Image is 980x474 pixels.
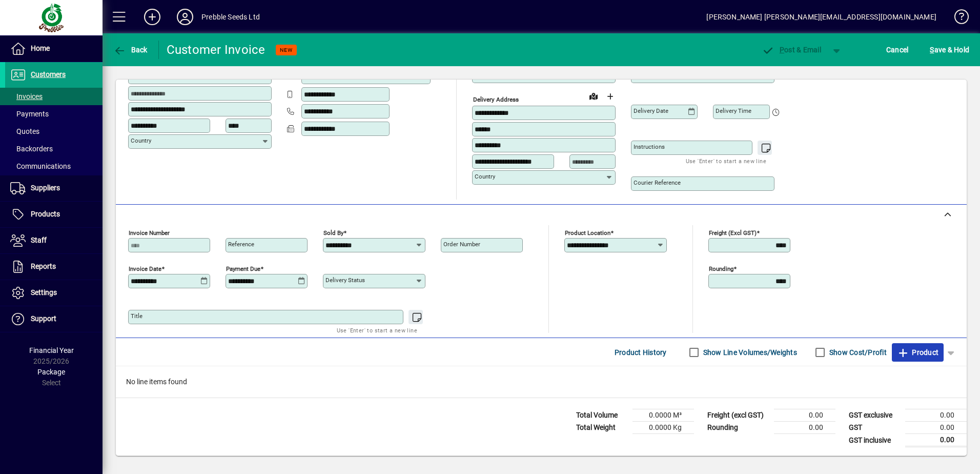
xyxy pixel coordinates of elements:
[226,265,260,272] mat-label: Payment due
[892,343,944,362] button: Product
[5,140,103,157] a: Backorders
[585,88,602,104] a: View on map
[571,409,632,422] td: Total Volume
[706,9,936,25] div: [PERSON_NAME] [PERSON_NAME][EMAIL_ADDRESS][DOMAIN_NAME]
[201,9,260,25] div: Prebble Seeds Ltd
[5,306,103,332] a: Support
[31,70,66,78] span: Customers
[5,88,103,105] a: Invoices
[29,346,74,354] span: Financial Year
[10,145,53,153] span: Backorders
[116,366,967,398] div: No line items found
[10,110,49,118] span: Payments
[632,409,694,422] td: 0.0000 M³
[169,8,201,26] button: Profile
[634,179,681,186] mat-label: Courier Reference
[31,236,47,244] span: Staff
[337,324,417,336] mat-hint: Use 'Enter' to start a new line
[323,229,343,236] mat-label: Sold by
[615,344,667,361] span: Product History
[325,276,365,284] mat-label: Delivery status
[167,42,266,58] div: Customer Invoice
[129,229,170,236] mat-label: Invoice number
[31,210,60,218] span: Products
[10,162,71,170] span: Communications
[131,137,151,144] mat-label: Country
[475,173,495,180] mat-label: Country
[5,175,103,201] a: Suppliers
[774,409,835,422] td: 0.00
[709,229,757,236] mat-label: Freight (excl GST)
[716,107,751,114] mat-label: Delivery time
[702,422,774,434] td: Rounding
[634,143,665,150] mat-label: Instructions
[780,46,784,54] span: P
[947,2,967,35] a: Knowledge Base
[5,105,103,123] a: Payments
[686,155,766,167] mat-hint: Use 'Enter' to start a new line
[844,422,905,434] td: GST
[37,368,65,376] span: Package
[31,44,50,52] span: Home
[701,347,797,358] label: Show Line Volumes/Weights
[905,422,967,434] td: 0.00
[610,343,671,362] button: Product History
[280,47,293,53] span: NEW
[905,409,967,422] td: 0.00
[228,241,254,248] mat-label: Reference
[886,42,909,58] span: Cancel
[774,422,835,434] td: 0.00
[927,41,972,59] button: Save & Hold
[5,254,103,280] a: Reports
[113,46,148,54] span: Back
[5,157,103,175] a: Communications
[897,344,938,361] span: Product
[702,409,774,422] td: Freight (excl GST)
[634,107,668,114] mat-label: Delivery date
[10,92,43,101] span: Invoices
[131,312,142,320] mat-label: Title
[129,265,161,272] mat-label: Invoice date
[443,241,480,248] mat-label: Order number
[31,314,56,323] span: Support
[5,36,103,62] a: Home
[5,202,103,227] a: Products
[930,42,969,58] span: ave & Hold
[930,46,934,54] span: S
[31,262,56,270] span: Reports
[31,288,57,297] span: Settings
[5,228,103,253] a: Staff
[827,347,887,358] label: Show Cost/Profit
[757,41,826,59] button: Post & Email
[103,41,159,59] app-page-header-button: Back
[844,409,905,422] td: GST exclusive
[31,184,60,192] span: Suppliers
[10,127,39,135] span: Quotes
[136,8,169,26] button: Add
[632,422,694,434] td: 0.0000 Kg
[844,434,905,447] td: GST inclusive
[111,41,150,59] button: Back
[709,265,733,272] mat-label: Rounding
[565,229,610,236] mat-label: Product location
[762,46,821,54] span: ost & Email
[602,88,618,105] button: Choose address
[571,422,632,434] td: Total Weight
[5,123,103,140] a: Quotes
[905,434,967,447] td: 0.00
[5,280,103,306] a: Settings
[884,41,911,59] button: Cancel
